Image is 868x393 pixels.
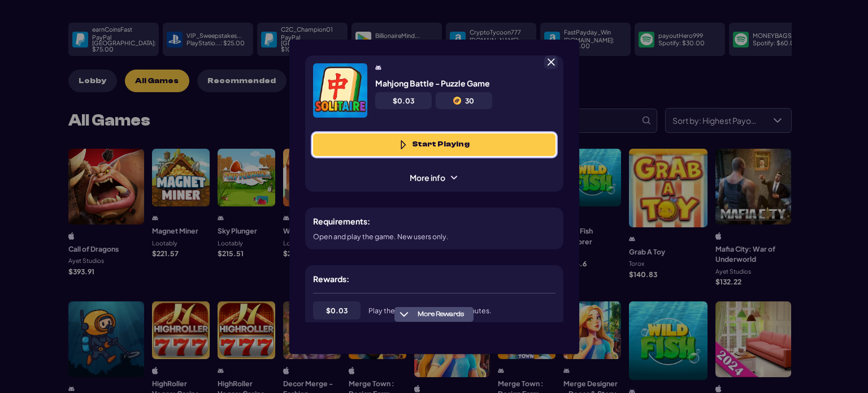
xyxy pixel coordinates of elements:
[402,172,466,184] span: More info
[453,97,461,105] img: C2C icon
[394,307,474,322] button: More Rewards
[413,310,468,318] span: More Rewards
[313,133,555,156] button: Start Playing
[313,63,367,118] img: Offer
[375,64,381,71] img: android
[375,78,490,88] h5: Mahjong Battle - Puzzle Game
[368,306,492,315] span: Play the game for at least 30 minutes.
[393,96,414,105] span: $ 0.03
[326,305,348,316] span: $ 0.03
[313,231,449,241] p: Open and play the game. New users only.
[313,215,370,227] h5: Requirements:
[465,96,474,105] span: 30
[313,273,349,285] h5: Rewards:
